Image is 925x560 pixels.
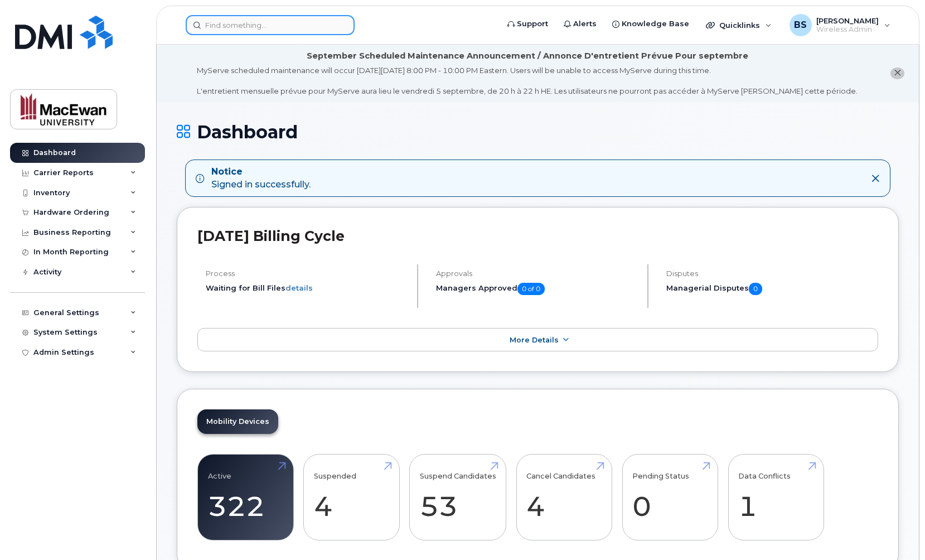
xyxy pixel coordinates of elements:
strong: Notice [211,166,311,178]
div: Signed in successfully. [211,166,311,191]
h4: Disputes [666,269,878,278]
a: Active 322 [208,461,283,534]
li: Waiting for Bill Files [206,283,408,293]
span: More Details [510,336,559,344]
a: Mobility Devices [197,409,278,434]
span: 0 of 0 [517,283,545,295]
div: September Scheduled Maintenance Announcement / Annonce D'entretient Prévue Pour septembre [307,50,748,62]
h5: Managerial Disputes [666,283,878,295]
h4: Approvals [436,269,638,278]
a: Suspended 4 [314,461,389,534]
span: 0 [749,283,762,295]
a: details [285,283,313,292]
h5: Managers Approved [436,283,638,295]
div: MyServe scheduled maintenance will occur [DATE][DATE] 8:00 PM - 10:00 PM Eastern. Users will be u... [197,65,858,96]
a: Data Conflicts 1 [738,461,813,534]
a: Suspend Candidates 53 [420,461,496,534]
h4: Process [206,269,408,278]
a: Cancel Candidates 4 [526,461,602,534]
h1: Dashboard [177,122,899,142]
button: close notification [890,67,904,79]
a: Pending Status 0 [632,461,708,534]
h2: [DATE] Billing Cycle [197,228,878,244]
